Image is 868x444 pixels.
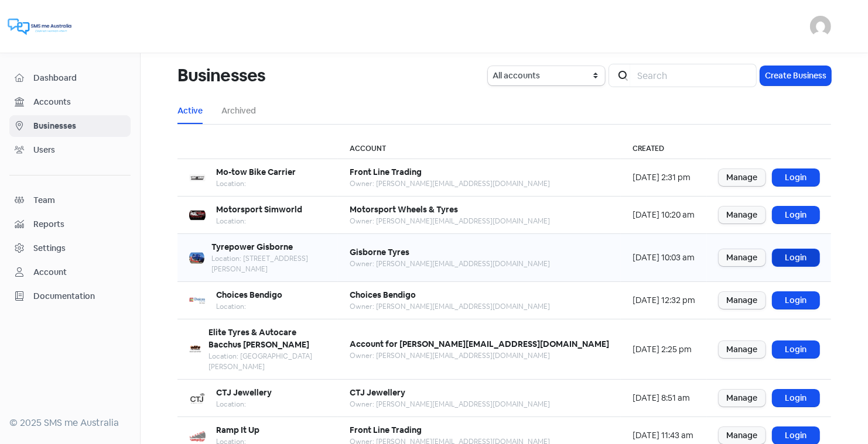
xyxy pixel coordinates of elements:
div: Owner: [PERSON_NAME][EMAIL_ADDRESS][DOMAIN_NAME] [350,350,609,361]
a: Login [773,292,819,309]
img: f04f9500-df2d-4bc6-9216-70fe99c8ada6-250x250.png [189,207,206,223]
b: Ramp It Up [216,425,259,435]
b: Front Line Trading [350,167,422,177]
th: Account [338,139,621,159]
img: 0e827074-2277-4e51-9f29-4863781f49ff-250x250.png [189,292,206,309]
div: [DATE] 2:25 pm [633,343,695,356]
img: 66d538de-5a83-4c3b-bc95-2d621ac501ae-250x250.png [189,341,201,357]
input: Search [630,64,757,87]
a: Account [9,261,131,283]
div: Location: [216,178,296,189]
span: Team [33,194,125,206]
a: Team [9,190,131,211]
a: Login [773,427,819,444]
b: Motorsport Wheels & Tyres [350,204,458,215]
div: [DATE] 11:43 am [633,429,695,442]
div: Account [33,266,67,278]
b: CTJ Jewellery [350,387,405,398]
a: Archived [221,105,256,117]
b: Tyrepower Gisborne [211,242,293,252]
a: Reports [9,214,131,235]
img: fe3a614c-30e4-438f-9f59-e4c543db84eb-250x250.png [189,170,206,186]
a: Manage [719,390,766,407]
span: Users [33,144,125,156]
a: Businesses [9,115,131,137]
span: Accounts [33,96,125,108]
a: Login [773,206,819,223]
span: Documentation [33,290,125,302]
div: Location: [216,216,302,226]
div: Location: [STREET_ADDRESS][PERSON_NAME] [211,253,326,274]
b: Gisborne Tyres [350,247,409,257]
a: Settings [9,238,131,259]
a: Users [9,139,131,161]
a: Manage [719,292,766,309]
img: c0bdde3a-5c04-4e51-87e4-5bbdd84d0774-250x250.png [189,250,204,266]
th: Created [621,139,707,159]
a: Login [773,169,819,186]
a: Documentation [9,285,131,307]
a: Login [773,249,819,266]
div: Location: [216,301,282,312]
a: Manage [719,169,766,186]
a: Login [773,390,819,407]
span: Dashboard [33,72,125,84]
button: Create Business [760,66,831,85]
a: Login [773,341,819,358]
div: [DATE] 10:20 am [633,209,695,221]
a: Manage [719,206,766,223]
a: Dashboard [9,67,131,89]
img: 35f4c1ad-4f2e-48ad-ab30-5155fdf70f3d-250x250.png [189,428,206,444]
div: Owner: [PERSON_NAME][EMAIL_ADDRESS][DOMAIN_NAME] [350,259,550,269]
div: Owner: [PERSON_NAME][EMAIL_ADDRESS][DOMAIN_NAME] [350,178,550,189]
a: Manage [719,427,766,444]
b: Choices Bendigo [216,290,282,300]
b: Elite Tyres & Autocare Bacchus [PERSON_NAME] [209,327,309,350]
div: Location: [216,399,272,409]
div: Owner: [PERSON_NAME][EMAIL_ADDRESS][DOMAIN_NAME] [350,399,550,409]
b: Account for [PERSON_NAME][EMAIL_ADDRESS][DOMAIN_NAME] [350,339,609,349]
img: 7be11b49-75b7-437a-b653-4ef32f684f53-250x250.png [189,390,206,407]
div: [DATE] 10:03 am [633,252,695,264]
div: Owner: [PERSON_NAME][EMAIL_ADDRESS][DOMAIN_NAME] [350,301,550,312]
a: Manage [719,341,766,358]
a: Active [177,105,203,117]
div: [DATE] 8:51 am [633,392,695,404]
span: Businesses [33,120,125,132]
b: Front Line Trading [350,425,422,435]
b: CTJ Jewellery [216,387,272,398]
div: © 2025 SMS me Australia [9,416,131,430]
div: Settings [33,242,66,254]
b: Choices Bendigo [350,290,416,300]
a: Manage [719,249,766,266]
div: Location: [GEOGRAPHIC_DATA][PERSON_NAME] [209,351,326,372]
b: Motorsport Simworld [216,204,302,215]
a: Accounts [9,91,131,113]
img: User [810,16,831,37]
h1: Businesses [177,57,265,94]
div: Owner: [PERSON_NAME][EMAIL_ADDRESS][DOMAIN_NAME] [350,216,550,226]
span: Reports [33,218,125,230]
div: [DATE] 12:32 pm [633,294,695,307]
div: [DATE] 2:31 pm [633,171,695,184]
b: Mo-tow Bike Carrier [216,167,296,177]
